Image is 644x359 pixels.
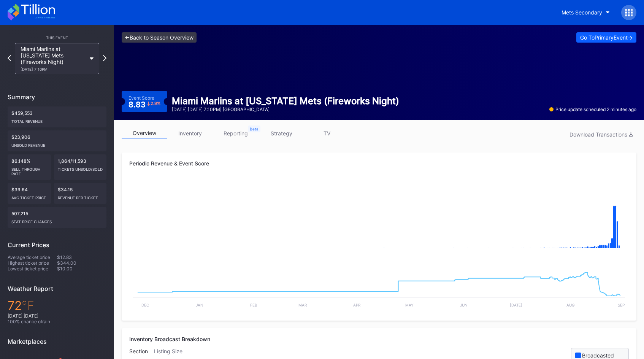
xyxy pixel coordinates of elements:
div: Miami Marlins at [US_STATE] Mets (Fireworks Night) [21,46,86,71]
div: Total Revenue [11,116,103,124]
div: $459,553 [8,106,106,127]
div: Price update scheduled 2 minutes ago [549,106,636,112]
button: Mets Secondary [556,5,615,19]
div: $10.00 [57,266,106,272]
a: inventory [167,127,213,139]
text: May [405,303,414,307]
text: Jun [460,303,468,307]
button: Go ToPrimaryEvent-> [576,32,636,43]
div: $23,906 [8,130,106,151]
div: Broadcasted [582,352,614,359]
div: Tickets Unsold/Sold [58,164,103,172]
a: reporting [213,127,259,139]
div: 72 [8,298,106,313]
text: Mar [298,303,307,307]
div: This Event [8,35,106,40]
div: seat price changes [11,216,103,224]
div: Unsold Revenue [11,140,103,148]
div: 8.83 [128,101,161,108]
a: overview [122,127,167,139]
div: 2.9 % [151,102,160,106]
div: Miami Marlins at [US_STATE] Mets (Fireworks Night) [172,95,399,106]
div: 1,864/11,593 [54,154,106,180]
div: Inventory Broadcast Breakdown [129,336,629,342]
div: $39.64 [8,183,51,204]
a: <-Back to Season Overview [122,32,197,43]
button: Download Transactions [566,129,636,140]
div: 100 % chance of rain [8,319,106,324]
text: Feb [250,303,257,307]
div: Mets Secondary [562,9,602,16]
text: Sep [618,303,625,307]
span: ℉ [22,298,34,313]
a: TV [304,127,350,139]
div: $344.00 [57,260,106,266]
text: Apr [353,303,361,307]
div: Periodic Revenue & Event Score [129,160,629,167]
div: Lowest ticket price [8,266,57,272]
div: Avg ticket price [11,192,47,200]
div: [DATE] 7:10PM [21,67,86,71]
text: Jan [196,303,203,307]
div: Go To Primary Event -> [580,34,633,41]
div: Event Score [128,95,154,101]
div: Summary [8,93,106,101]
div: Average ticket price [8,254,57,260]
div: $34.15 [54,183,106,204]
svg: Chart title [129,180,629,256]
div: Marketplaces [8,338,106,345]
text: Dec [141,303,149,307]
text: Aug [566,303,574,307]
div: Current Prices [8,241,106,249]
div: Revenue per ticket [58,192,103,200]
a: strategy [259,127,304,139]
div: 507,215 [8,207,106,228]
div: $12.83 [57,254,106,260]
div: Sell Through Rate [11,164,47,176]
div: 86.148% [8,154,51,180]
text: [DATE] [510,303,522,307]
div: [DATE] [DATE] 7:10PM | [GEOGRAPHIC_DATA] [172,106,399,112]
div: [DATE] [DATE] [8,313,106,319]
div: Weather Report [8,285,106,292]
div: Highest ticket price [8,260,57,266]
div: Download Transactions [569,131,633,138]
svg: Chart title [129,256,629,313]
